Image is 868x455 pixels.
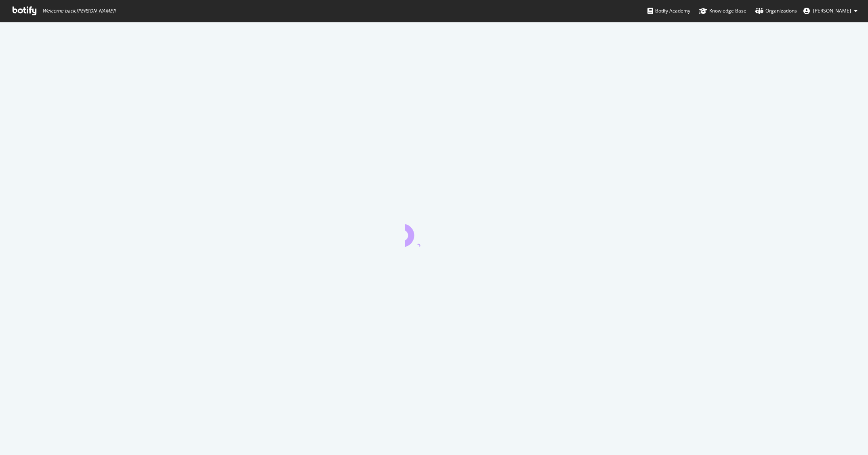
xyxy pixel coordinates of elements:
[813,7,851,14] span: Jamie Cottle
[405,218,463,247] div: animation
[699,7,746,15] div: Knowledge Base
[647,7,690,15] div: Botify Academy
[797,4,864,17] button: [PERSON_NAME]
[755,7,797,15] div: Organizations
[42,8,116,14] span: Welcome back, [PERSON_NAME] !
